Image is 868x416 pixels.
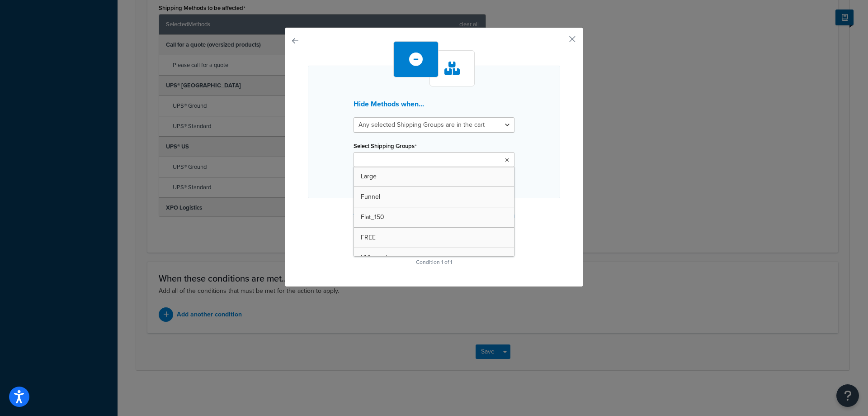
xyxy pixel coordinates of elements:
span: Flat_150 [361,212,384,222]
span: Large [361,172,377,181]
a: Funnel [354,187,514,207]
p: Condition 1 of 1 [308,256,560,268]
a: Flat_150 [354,207,514,227]
button: Select Shipping Groups to prevent this rule from applying [350,209,518,223]
a: XXL products [354,248,514,268]
a: Large [354,167,514,186]
label: Select Shipping Groups [354,143,417,150]
h3: Hide Methods when... [354,100,514,108]
span: FREE [361,233,376,242]
span: XXL products [361,253,399,263]
a: FREE [354,228,514,248]
span: Funnel [361,192,380,201]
